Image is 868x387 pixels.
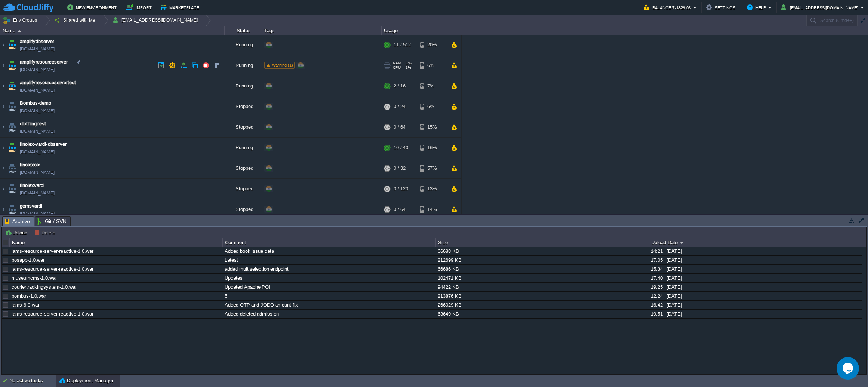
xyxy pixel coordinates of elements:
img: AMDAwAAAACH5BAEAAAAALAAAAAABAAEAAAICRAEAOw== [7,158,17,178]
span: 1% [404,61,412,65]
span: 1% [404,65,411,70]
div: 63649 KB [436,310,648,318]
a: gemsvardi [20,202,42,210]
div: Name [1,26,224,35]
div: Added book issue data [223,247,435,255]
button: Env Groups [3,15,40,25]
div: 0 / 64 [394,117,406,137]
button: [EMAIL_ADDRESS][DOMAIN_NAME] [781,3,861,12]
a: [DOMAIN_NAME] [20,128,55,135]
a: [DOMAIN_NAME] [20,189,55,197]
div: added multiselection endpoint [223,265,435,273]
span: amplifyresourceserver [20,58,68,66]
img: CloudJiffy [3,3,53,12]
div: Stopped [225,179,262,199]
button: Balance ₹-1829.03 [644,3,693,12]
div: 19:51 | [DATE] [649,310,861,318]
button: Deployment Manager [59,377,113,384]
a: iams-resource-server-reactive-1.0.war [12,311,93,317]
a: iams-resource-server-reactive-1.0.war [12,266,93,272]
img: AMDAwAAAACH5BAEAAAAALAAAAAABAAEAAAICRAEAOw== [7,117,17,137]
div: Latest [223,256,435,264]
div: Tags [262,26,381,35]
button: Delete [34,229,58,236]
div: No active tasks [9,375,56,387]
div: 0 / 64 [394,199,406,219]
div: Stopped [225,96,262,117]
a: amplifyresourceservertest [20,79,76,86]
a: finolexold [20,161,40,169]
img: AMDAwAAAACH5BAEAAAAALAAAAAABAAEAAAICRAEAOw== [0,35,6,55]
span: Warning (1) [272,63,293,67]
a: [DOMAIN_NAME] [20,169,55,176]
div: 0 / 120 [394,179,408,199]
img: AMDAwAAAACH5BAEAAAAALAAAAAABAAEAAAICRAEAOw== [0,117,6,137]
div: 57% [420,158,444,178]
img: AMDAwAAAACH5BAEAAAAALAAAAAABAAEAAAICRAEAOw== [18,30,21,32]
img: AMDAwAAAACH5BAEAAAAALAAAAAABAAEAAAICRAEAOw== [7,199,17,219]
img: AMDAwAAAACH5BAEAAAAALAAAAAABAAEAAAICRAEAOw== [0,179,6,199]
div: Updated Apache POI [223,283,435,291]
div: Upload Date [649,238,862,247]
img: AMDAwAAAACH5BAEAAAAALAAAAAABAAEAAAICRAEAOw== [7,55,17,76]
div: 10 / 40 [394,138,408,158]
a: couriertrackingsystem-1.0.war [12,284,77,290]
button: New Environment [67,3,119,12]
a: [DOMAIN_NAME] [20,86,55,94]
span: Git / SVN [37,217,67,226]
div: 266029 KB [436,301,648,309]
button: Upload [5,229,30,236]
div: 94422 KB [436,283,648,291]
div: 19:25 | [DATE] [649,283,861,291]
img: AMDAwAAAACH5BAEAAAAALAAAAAABAAEAAAICRAEAOw== [0,138,6,158]
a: bombus-1.0.war [12,293,46,299]
div: Size [436,238,649,247]
div: Name [10,238,222,247]
button: Shared with Me [54,15,98,25]
button: Import [126,3,154,12]
a: posapp-1.0.war [12,257,44,263]
img: AMDAwAAAACH5BAEAAAAALAAAAAABAAEAAAICRAEAOw== [0,158,6,178]
button: Marketplace [161,3,201,12]
span: [DOMAIN_NAME] [20,45,55,53]
div: 0 / 24 [394,96,406,117]
div: Stopped [225,158,262,178]
a: [DOMAIN_NAME] [20,210,55,217]
div: Updates [223,274,435,282]
a: finolex-vardi-dbserver [20,141,67,148]
div: 17:40 | [DATE] [649,274,861,282]
div: 102471 KB [436,274,648,282]
img: AMDAwAAAACH5BAEAAAAALAAAAAABAAEAAAICRAEAOw== [7,179,17,199]
button: Settings [706,3,738,12]
img: AMDAwAAAACH5BAEAAAAALAAAAAABAAEAAAICRAEAOw== [0,55,6,76]
img: AMDAwAAAACH5BAEAAAAALAAAAAABAAEAAAICRAEAOw== [7,76,17,96]
div: Status [225,26,262,35]
div: 212699 KB [436,256,648,264]
div: 13% [420,179,444,199]
a: [DOMAIN_NAME] [20,66,55,73]
img: AMDAwAAAACH5BAEAAAAALAAAAAABAAEAAAICRAEAOw== [0,96,6,117]
a: amplifydbserver [20,38,54,45]
div: 6% [420,55,444,76]
div: 20% [420,35,444,55]
div: Comment [223,238,435,247]
div: Stopped [225,199,262,219]
button: Help [747,3,768,12]
button: [EMAIL_ADDRESS][DOMAIN_NAME] [113,15,200,25]
div: Usage [382,26,461,35]
div: 12:24 | [DATE] [649,292,861,300]
div: Running [225,138,262,158]
a: [DOMAIN_NAME] [20,107,55,114]
div: 11 / 512 [394,35,411,55]
a: museumcms-1.0.war [12,275,57,281]
div: 6% [420,96,444,117]
span: Archive [5,217,30,226]
a: Bombus-demo [20,99,51,107]
a: finolexvardi [20,182,44,189]
div: Running [225,35,262,55]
